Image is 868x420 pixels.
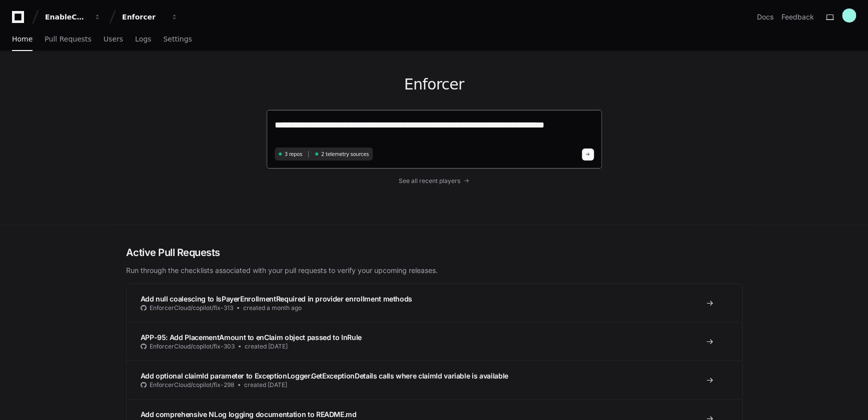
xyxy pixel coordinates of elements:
button: Feedback [781,12,814,22]
span: Home [12,36,33,42]
span: EnforcerCloud/copilot/fix-303 [150,342,235,350]
a: Add null coalescing to IsPayerEnrollmentRequired in provider enrollment methodsEnforcerCloud/copi... [127,284,742,322]
a: Pull Requests [45,28,91,51]
div: EnableComp [45,12,88,22]
span: Settings [163,36,192,42]
span: EnforcerCloud/copilot/fix-313 [150,304,233,312]
a: Logs [135,28,151,51]
a: APP-95: Add PlacementAmount to enClaim object passed to InRuleEnforcerCloud/copilot/fix-303create... [127,322,742,360]
span: Add null coalescing to IsPayerEnrollmentRequired in provider enrollment methods [141,294,412,303]
span: Logs [135,36,151,42]
span: created a month ago [243,304,302,312]
p: Run through the checklists associated with your pull requests to verify your upcoming releases. [126,265,742,275]
h1: Enforcer [266,75,602,93]
span: created [DATE] [245,342,288,350]
a: Docs [757,12,773,22]
button: EnableComp [41,8,105,26]
span: Add optional claimId parameter to ExceptionLogger.GetExceptionDetails calls where claimId variabl... [141,371,508,380]
span: Add comprehensive NLog logging documentation to README.md [141,410,357,418]
span: Users [104,36,123,42]
a: Home [12,28,33,51]
a: See all recent players [266,177,602,185]
a: Users [104,28,123,51]
span: See all recent players [399,177,460,185]
span: EnforcerCloud/copilot/fix-298 [150,381,234,389]
span: created [DATE] [244,381,287,389]
a: Add optional claimId parameter to ExceptionLogger.GetExceptionDetails calls where claimId variabl... [127,360,742,399]
span: 2 telemetry sources [321,150,369,158]
span: APP-95: Add PlacementAmount to enClaim object passed to InRule [141,333,362,341]
span: 3 repos [285,150,303,158]
div: Enforcer [122,12,165,22]
h2: Active Pull Requests [126,245,742,259]
span: Pull Requests [45,36,91,42]
button: Enforcer [118,8,182,26]
a: Settings [163,28,192,51]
